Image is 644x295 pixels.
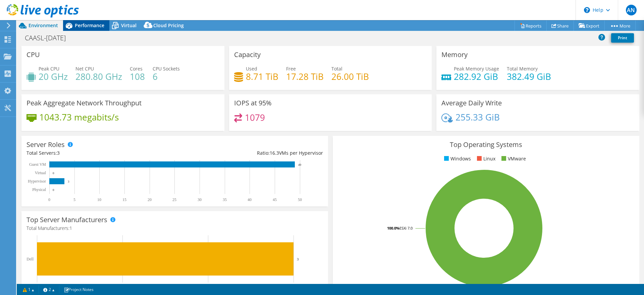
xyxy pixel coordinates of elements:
h4: 20 GHz [39,73,68,80]
text: 40 [248,197,252,202]
h3: Capacity [234,51,261,58]
span: 16.3 [270,150,279,156]
span: Virtual [121,22,137,29]
h3: IOPS at 95% [234,99,272,107]
a: Project Notes [59,285,98,294]
text: 3 [68,180,69,183]
h3: Average Daily Write [441,99,502,107]
a: Export [574,20,605,31]
h4: 1079 [245,114,265,121]
h3: Top Server Manufacturers [26,216,107,224]
text: 49 [298,163,302,166]
text: Dell [26,257,34,261]
a: More [604,20,636,31]
h4: 1043.73 megabits/s [39,113,119,121]
h4: Total Manufacturers: [26,225,323,232]
text: 0 [53,171,54,175]
a: Share [546,20,574,31]
a: 2 [39,285,59,294]
span: Peak CPU [39,65,59,72]
text: 15 [122,197,126,202]
h1: CAASL-[DATE] [22,34,76,42]
svg: \n [584,7,590,13]
a: 1 [18,285,39,294]
text: 5 [73,197,75,202]
span: Net CPU [75,65,94,72]
text: 3 [297,257,299,261]
text: 20 [148,197,152,202]
h4: 26.00 TiB [331,73,369,80]
text: 50 [298,197,302,202]
text: 30 [198,197,202,202]
h4: 6 [153,73,180,80]
div: Total Servers: [26,149,175,157]
span: Used [246,65,257,72]
text: Hypervisor [28,179,46,184]
div: Ratio: VMs per Hypervisor [175,149,323,157]
li: Windows [442,155,471,162]
span: Environment [29,22,58,29]
li: VMware [500,155,526,162]
text: 25 [172,197,176,202]
span: Performance [75,22,104,29]
text: 45 [273,197,277,202]
a: Reports [515,20,547,31]
h4: 255.33 GiB [455,113,500,121]
text: Physical [32,187,46,192]
tspan: ESXi 7.0 [399,226,413,231]
text: Virtual [35,170,46,175]
span: Free [286,65,296,72]
h4: 382.49 GiB [507,73,551,80]
h3: Server Roles [26,141,65,148]
text: 0 [53,188,54,192]
span: Peak Memory Usage [454,65,499,72]
li: Linux [475,155,495,162]
h4: 282.92 GiB [454,73,499,80]
text: 35 [223,197,227,202]
h3: Top Operating Systems [338,141,634,148]
tspan: 100.0% [387,226,399,231]
h3: CPU [26,51,40,58]
span: Total [331,65,342,72]
text: Guest VM [29,162,46,167]
a: Print [611,33,634,43]
h4: 8.71 TiB [246,73,278,80]
h4: 17.28 TiB [286,73,324,80]
span: Cores [130,65,143,72]
h4: 280.80 GHz [75,73,122,80]
span: Cloud Pricing [153,22,184,29]
span: 1 [69,225,72,231]
h3: Memory [441,51,468,58]
span: AN [626,5,637,15]
span: 3 [57,150,60,156]
h4: 108 [130,73,145,80]
text: 0 [48,197,50,202]
text: 10 [97,197,101,202]
span: Total Memory [507,65,538,72]
h3: Peak Aggregate Network Throughput [26,99,142,107]
span: CPU Sockets [153,65,180,72]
